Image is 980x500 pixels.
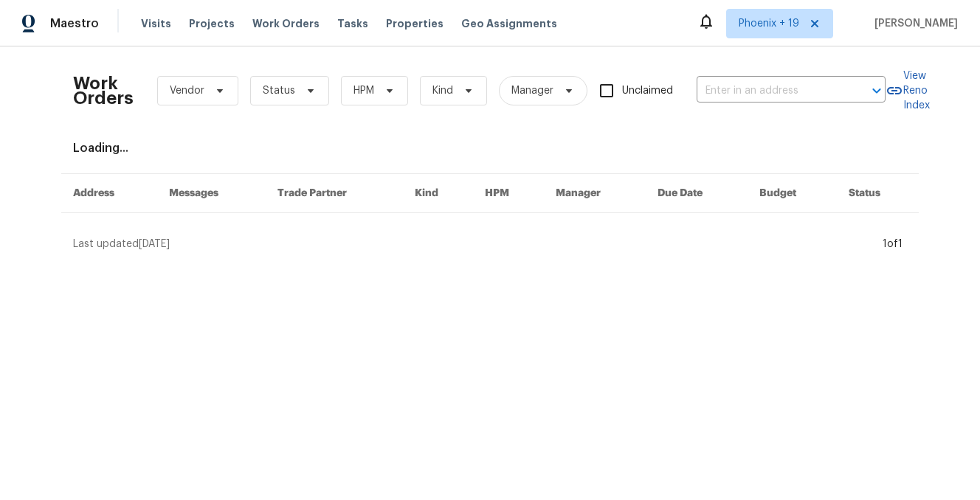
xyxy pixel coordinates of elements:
span: HPM [353,83,374,98]
a: View Reno Index [886,69,930,113]
th: Kind [403,174,473,213]
th: Status [837,174,919,213]
span: Properties [386,16,444,31]
div: Loading... [73,141,907,156]
div: Last updated [73,237,878,251]
span: Unclaimed [622,83,673,99]
th: Due Date [646,174,748,213]
th: HPM [473,174,544,213]
h2: Work Orders [73,76,134,105]
span: Manager [511,83,553,98]
span: Phoenix + 19 [739,16,799,31]
span: Kind [432,83,453,98]
th: Messages [157,174,266,213]
span: [DATE] [139,239,170,249]
span: Visits [141,16,171,31]
span: Vendor [170,83,204,98]
th: Trade Partner [266,174,404,213]
th: Address [61,174,157,213]
span: Work Orders [252,16,320,31]
span: Maestro [50,16,99,31]
span: Geo Assignments [461,16,557,31]
div: 1 of 1 [883,237,903,251]
span: Projects [189,16,235,31]
span: Status [263,83,295,98]
input: Enter in an address [697,80,844,103]
th: Budget [748,174,837,213]
th: Manager [544,174,646,213]
span: [PERSON_NAME] [869,16,958,31]
span: Tasks [337,18,368,29]
button: Open [866,80,887,101]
